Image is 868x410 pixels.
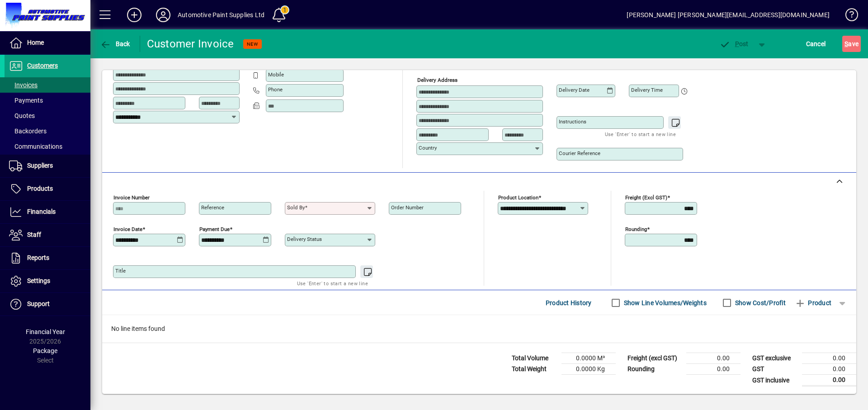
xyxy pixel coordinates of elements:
[795,296,831,310] span: Product
[297,278,368,288] mat-hint: Use 'Enter' to start a new line
[5,77,90,93] a: Invoices
[804,36,828,52] button: Cancel
[507,364,561,375] td: Total Weight
[147,37,234,51] div: Customer Invoice
[5,293,90,316] a: Support
[115,268,126,274] mat-label: Title
[802,375,856,386] td: 0.00
[9,112,35,119] span: Quotes
[839,2,857,31] a: Knowledge Base
[149,7,178,23] button: Profile
[5,93,90,108] a: Payments
[419,145,437,151] mat-label: Country
[27,185,53,192] span: Products
[391,204,424,211] mat-label: Order number
[247,41,258,47] span: NEW
[27,162,53,169] span: Suppliers
[623,353,686,364] td: Freight (excl GST)
[790,295,836,311] button: Product
[748,353,802,364] td: GST exclusive
[178,8,264,22] div: Automotive Paint Supplies Ltd
[5,108,90,123] a: Quotes
[5,224,90,246] a: Staff
[102,315,856,343] div: No line items found
[27,62,58,69] span: Customers
[625,194,667,201] mat-label: Freight (excl GST)
[287,236,322,242] mat-label: Delivery status
[26,328,65,335] span: Financial Year
[686,364,741,375] td: 0.00
[686,353,741,364] td: 0.00
[733,298,786,307] label: Show Cost/Profit
[27,208,56,215] span: Financials
[5,201,90,223] a: Financials
[90,36,140,52] app-page-header-button: Back
[33,347,57,354] span: Package
[625,226,647,232] mat-label: Rounding
[559,150,600,156] mat-label: Courier Reference
[27,277,50,284] span: Settings
[113,194,150,201] mat-label: Invoice number
[9,81,38,89] span: Invoices
[5,178,90,200] a: Products
[113,226,142,232] mat-label: Invoice date
[9,127,47,135] span: Backorders
[631,87,663,93] mat-label: Delivery time
[5,123,90,139] a: Backorders
[842,36,861,52] button: Save
[98,36,132,52] button: Back
[561,364,616,375] td: 0.0000 Kg
[507,353,561,364] td: Total Volume
[498,194,538,201] mat-label: Product location
[748,364,802,375] td: GST
[100,40,130,47] span: Back
[719,40,749,47] span: ost
[542,295,595,311] button: Product History
[287,204,305,211] mat-label: Sold by
[27,231,41,238] span: Staff
[627,8,830,22] div: [PERSON_NAME] [PERSON_NAME][EMAIL_ADDRESS][DOMAIN_NAME]
[559,118,586,125] mat-label: Instructions
[5,32,90,54] a: Home
[268,86,283,93] mat-label: Phone
[735,40,739,47] span: P
[605,129,676,139] mat-hint: Use 'Enter' to start a new line
[802,364,856,375] td: 0.00
[27,39,44,46] span: Home
[9,97,43,104] span: Payments
[5,270,90,292] a: Settings
[715,36,753,52] button: Post
[5,139,90,154] a: Communications
[201,204,224,211] mat-label: Reference
[844,40,848,47] span: S
[27,300,50,307] span: Support
[546,296,592,310] span: Product History
[806,37,826,51] span: Cancel
[622,298,707,307] label: Show Line Volumes/Weights
[748,375,802,386] td: GST inclusive
[559,87,590,93] mat-label: Delivery date
[623,364,686,375] td: Rounding
[561,353,616,364] td: 0.0000 M³
[5,155,90,177] a: Suppliers
[802,353,856,364] td: 0.00
[199,226,230,232] mat-label: Payment due
[5,247,90,269] a: Reports
[27,254,49,261] span: Reports
[9,143,62,150] span: Communications
[268,71,284,78] mat-label: Mobile
[844,37,859,51] span: ave
[120,7,149,23] button: Add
